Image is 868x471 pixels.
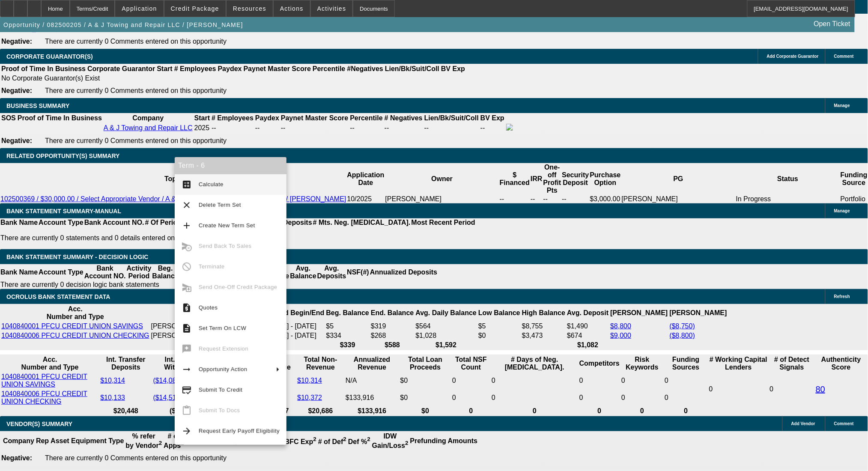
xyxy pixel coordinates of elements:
[326,331,370,340] td: $334
[767,54,819,59] span: Add Corporate Guarantor
[1,390,87,405] a: 1040840006 PFCU CREDIT UNION CHECKING
[811,17,854,31] a: Open Ticket
[317,5,346,12] span: Activities
[400,390,451,406] td: $0
[45,87,227,94] span: There are currently 0 Comments entered on this opportunity
[370,305,414,321] th: End. Balance
[3,21,243,28] span: Opportunity / 082500205 / A & J Towing and Repair LLC / [PERSON_NAME]
[194,123,210,133] td: 2025
[543,195,562,203] td: --
[415,305,477,321] th: Avg. Daily Balance
[347,65,384,72] b: #Negatives
[267,331,325,340] td: [DATE] - [DATE]
[297,377,322,384] a: $10,314
[567,331,609,340] td: $674
[491,373,578,389] td: 0
[670,322,695,330] a: ($8,750)
[590,163,621,195] th: Purchase Option
[17,114,102,122] th: Proof of Time In Business
[6,102,69,109] span: BUSINESS SUMMARY
[506,124,513,131] img: facebook-icon.png
[164,432,184,449] b: # of Apps
[411,218,476,227] th: Most Recent Period
[313,218,411,227] th: # Mts. Neg. [MEDICAL_DATA].
[441,65,465,72] b: BV Exp
[104,124,193,131] a: A & J Towing and Repair LLC
[326,322,370,331] td: $5
[280,5,304,12] span: Actions
[491,390,578,406] td: 0
[579,390,620,406] td: 0
[664,390,708,406] td: 0
[182,179,192,190] mat-icon: calculate
[480,114,504,122] b: BV Exp
[579,373,620,389] td: 0
[38,218,84,227] th: Account Type
[199,428,280,434] span: Request Early Payoff Eligibility
[199,325,246,331] span: Set Term On LCW
[350,114,382,122] b: Percentile
[45,137,227,144] span: There are currently 0 Comments entered on this opportunity
[621,373,663,389] td: 0
[491,407,578,415] th: 0
[815,355,867,372] th: Authenticity Score
[151,322,266,331] td: [PERSON_NAME] [PERSON_NAME]
[285,438,316,445] b: BFC Exp
[567,305,609,321] th: Avg. Deposit
[267,305,325,321] th: Period Begin/End
[1,74,469,83] td: No Corporate Guarantor(s) Exist
[1,114,16,122] th: SOS
[84,218,145,227] th: Bank Account NO.
[345,373,399,389] td: N/A
[174,65,216,72] b: # Employees
[199,202,241,208] span: Delete Term Set
[834,103,850,108] span: Manage
[157,65,172,72] b: Start
[567,322,609,331] td: $1,490
[1,137,32,144] b: Negative:
[709,355,769,372] th: # Working Capital Lenders
[313,65,345,72] b: Percentile
[343,436,346,443] sup: 2
[153,377,183,384] a: ($14,088)
[152,264,179,280] th: Beg. Balance
[664,355,708,372] th: Funding Sources
[326,305,370,321] th: Beg. Balance
[45,38,227,45] span: There are currently 0 Comments entered on this opportunity
[1,454,32,462] b: Negative:
[562,163,590,195] th: Security Deposit
[1,322,143,330] a: 1040840001 PFCU CREDIT UNION SAVINGS
[522,331,566,340] td: $3,473
[212,114,254,122] b: # Employees
[182,200,192,210] mat-icon: clear
[415,322,477,331] td: $564
[317,264,347,280] th: Avg. Deposits
[499,195,530,203] td: --
[610,305,668,321] th: [PERSON_NAME]
[1,38,32,45] b: Negative:
[297,407,344,415] th: $20,686
[400,373,451,389] td: $0
[132,114,164,122] b: Company
[255,123,280,133] td: --
[385,195,499,203] td: [PERSON_NAME]
[491,355,578,372] th: # Days of Neg. [MEDICAL_DATA].
[255,114,279,122] b: Paydex
[478,322,521,331] td: $5
[834,421,854,426] span: Comment
[3,437,34,444] b: Company
[6,152,119,159] span: RELATED OPPORTUNITY(S) SUMMARY
[415,331,477,340] td: $1,028
[415,341,477,349] th: $1,592
[1,373,87,388] a: 1040840001 PFCU CREDIT UNION SAVINGS
[410,437,478,444] b: Prefunding Amounts
[218,65,242,72] b: Paydex
[145,218,186,227] th: # Of Periods
[452,390,490,406] td: 0
[610,322,631,330] a: $8,800
[424,114,479,122] b: Lien/Bk/Suit/Coll
[0,195,346,203] a: 102500369 / $30,000.00 / Select Appropriate Vendor / A & [PERSON_NAME] and Repair LLC / [PERSON_N...
[164,0,226,17] button: Credit Package
[385,163,499,195] th: Owner
[100,355,152,372] th: Int. Transfer Deposits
